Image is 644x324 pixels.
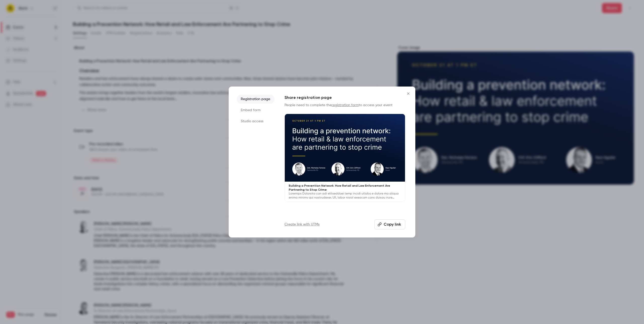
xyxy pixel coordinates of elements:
li: Embed form [237,106,274,115]
li: Studio access [237,117,274,126]
button: Close [403,89,413,99]
p: People need to complete the to access your event [285,103,405,108]
button: Copy link [374,219,405,229]
a: Building a Prevention Network: How Retail and Law Enforcement Are Partnering to Stop CrimeLoremip... [285,114,405,202]
li: Registration page [237,95,274,104]
a: registration form [332,103,359,107]
a: Create link with UTMs [285,222,319,227]
p: Loremips Dolorsita con adi elitseddoei temp incidi utlabo e dolore ma aliqua enima minimv qui nos... [289,192,401,200]
p: Building a Prevention Network: How Retail and Law Enforcement Are Partnering to Stop Crime [289,184,401,192]
h1: Share registration page [285,95,405,101]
